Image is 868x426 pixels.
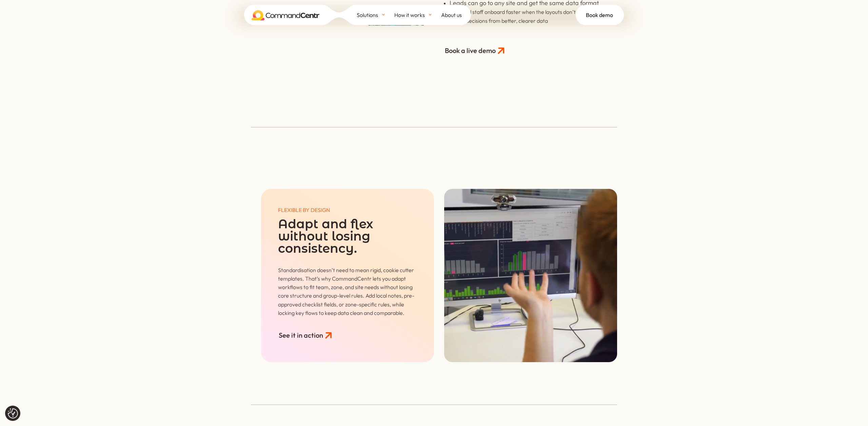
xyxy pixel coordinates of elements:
[278,206,417,214] div: FLEXIBLE BY DESIGN
[278,216,373,256] span: Adapt and flex without losing consistency.
[278,325,324,345] a: See it in action
[8,408,18,419] img: Revisit consent button
[586,10,613,20] span: Book demo
[8,408,18,419] button: Consent Preferences
[444,189,617,362] img: Adapt Platform
[357,10,378,20] span: Solutions
[441,5,471,25] a: About us
[576,5,624,25] a: Book demo
[278,267,414,316] span: Standardisation doesn’t need to mean rigid, cookie cutter templates. That’s why CommandCentr lets...
[441,10,462,20] span: About us
[394,10,425,20] span: How it works
[394,5,441,25] a: How it works
[357,5,394,25] a: Solutions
